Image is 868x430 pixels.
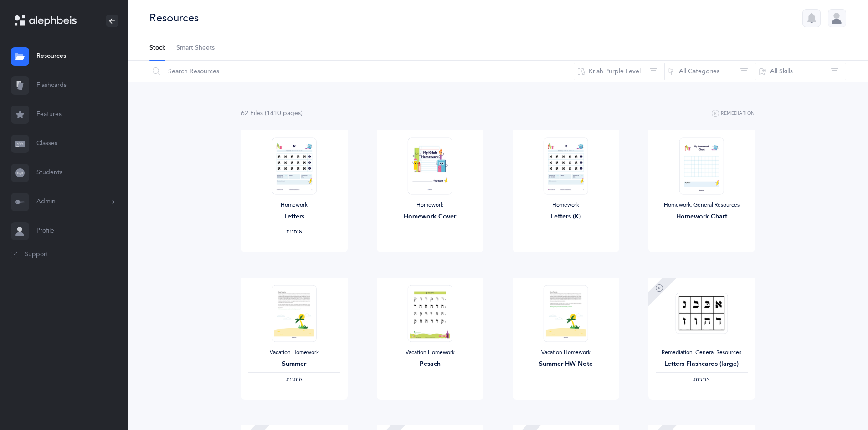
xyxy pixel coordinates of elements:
img: Summer_L1_LetterFluency_thumbnail_1685022893.png [272,285,316,342]
div: Homework Cover [384,212,476,222]
div: Homework [384,202,476,209]
img: Homework-L1-Letters__K_EN_thumbnail_1753887655.png [543,137,588,194]
div: Vacation Homework [384,349,476,356]
img: Pesach_EN_thumbnail_1743021875.png [407,285,452,342]
img: Homework-L1-Letters_EN_thumbnail_1731214302.png [272,137,316,194]
button: Remediation [712,108,755,119]
div: Homework [520,202,612,209]
span: (1410 page ) [265,110,303,117]
button: All Categories [664,61,755,82]
span: Smart Sheets [176,44,215,53]
div: Letters Flashcards (large) [656,359,748,369]
div: Remediation, General Resources [656,349,748,356]
input: Search Resources [149,61,574,82]
div: Letters (K) [520,212,612,222]
span: ‫אותיות‬ [286,376,303,382]
button: All Skills [755,61,846,82]
span: s [260,110,263,117]
span: 62 File [241,110,263,117]
span: ‫אותיות‬ [693,376,710,382]
img: Alternate_Summer_Note_thumbnail_1749564978.png [543,285,588,342]
div: Vacation Homework [248,349,340,356]
div: Summer HW Note [520,359,612,369]
span: Support [25,250,48,259]
img: My_Homework_Chart_1_thumbnail_1716209946.png [679,137,724,194]
div: Summer [248,359,340,369]
button: Kriah Purple Level [574,61,665,82]
img: Letters_flashcards_Large_thumbnail_1612303125.png [675,293,728,334]
div: Homework, General Resources [656,202,748,209]
div: Homework [248,202,340,209]
div: Vacation Homework [520,349,612,356]
div: Pesach [384,359,476,369]
div: Resources [149,10,199,25]
div: Letters [248,212,340,222]
span: s [298,110,301,117]
img: Homework-Cover-EN_thumbnail_1597602968.png [407,137,452,194]
span: ‫אותיות‬ [286,228,303,235]
div: Homework Chart [656,212,748,222]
